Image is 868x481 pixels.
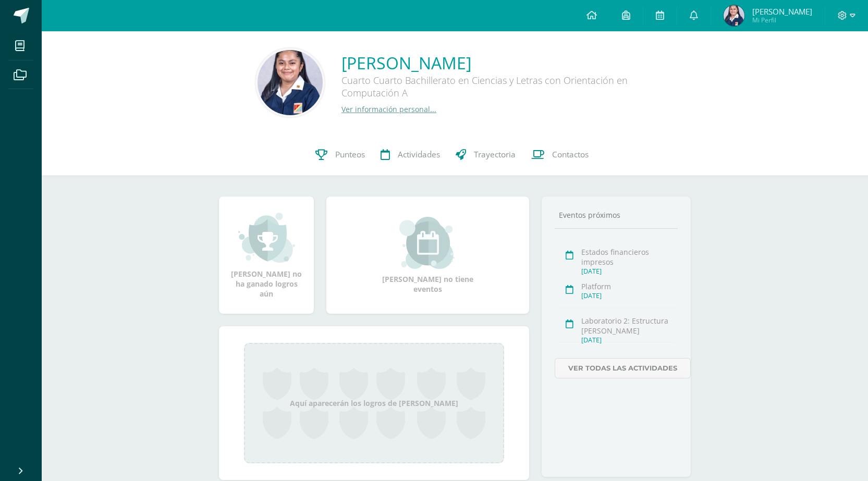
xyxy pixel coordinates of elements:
span: Mi Perfil [752,16,812,24]
img: event_small.png [399,217,456,269]
span: [PERSON_NAME] [752,6,812,17]
div: [DATE] [581,336,675,344]
div: Platform [581,281,675,291]
a: Punteos [308,134,373,176]
div: Eventos próximos [555,210,678,220]
span: Contactos [552,149,589,160]
div: [PERSON_NAME] no tiene eventos [376,217,480,294]
img: a8cd48595909d11cc545ba4270da2c43.png [258,50,323,115]
div: [DATE] [581,291,675,300]
div: [DATE] [581,267,675,276]
a: Ver todas las actividades [555,358,691,378]
div: [PERSON_NAME] no ha ganado logros aún [229,212,303,299]
a: Ver información personal... [341,104,436,114]
img: achievement_small.png [238,212,295,264]
div: Aquí aparecerán los logros de [PERSON_NAME] [244,343,504,463]
a: [PERSON_NAME] [341,52,654,74]
div: Laboratorio 2: Estructura [PERSON_NAME] [581,316,675,336]
a: Trayectoria [448,134,523,176]
span: Punteos [335,149,365,160]
div: Cuarto Cuarto Bachillerato en Ciencias y Letras con Orientación en Computación A [341,74,654,104]
a: Actividades [373,134,448,176]
img: 4dc7e5a1b5d2806466f8593d4becd2a2.png [724,5,744,26]
a: Contactos [523,134,596,176]
span: Actividades [398,149,440,160]
div: Estados financieros impresos [581,247,675,267]
span: Trayectoria [474,149,516,160]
